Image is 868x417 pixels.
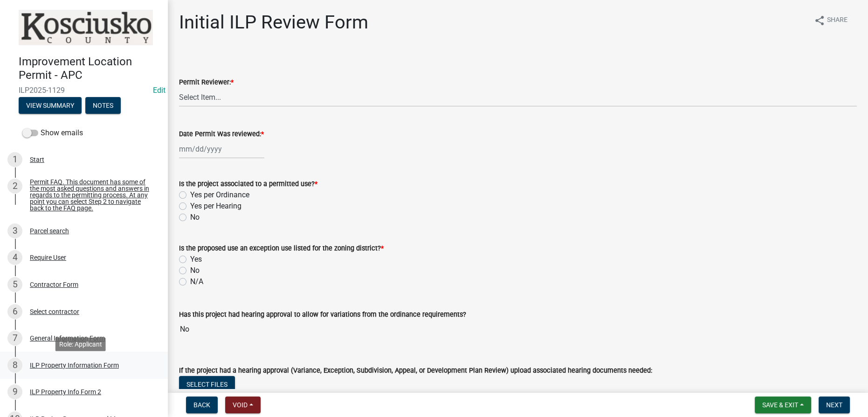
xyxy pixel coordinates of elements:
label: No [190,212,200,223]
div: 2 [7,179,22,194]
div: 6 [7,304,22,319]
button: Back [186,396,218,413]
button: Next [819,396,850,413]
span: Void [233,401,248,409]
img: Kosciusko County, Indiana [19,10,153,45]
button: Save & Exit [755,396,811,413]
label: Show emails [22,127,83,139]
label: N/A [190,276,203,287]
span: Save & Exit [762,401,798,409]
div: 1 [7,152,22,167]
a: Edit [153,86,165,95]
div: Permit FAQ. This document has some of the most asked questions and answers in regards to the perm... [30,179,153,211]
div: 8 [7,358,22,373]
div: ILP Property Information Form [30,362,119,368]
div: 7 [7,331,22,346]
div: Role: Applicant [55,337,106,351]
button: View Summary [19,97,82,114]
span: Next [826,401,842,409]
button: Notes [85,97,121,114]
label: No [190,265,200,276]
button: Select files [179,376,235,393]
input: mm/dd/yyyy [179,139,264,159]
button: Void [225,396,261,413]
wm-modal-confirm: Summary [19,102,82,110]
div: ILP Property Info Form 2 [30,389,101,395]
label: If the project had a hearing approval (Variance, Exception, Subdivision, Appeal, or Development P... [179,368,652,374]
span: Back [193,401,210,409]
span: Share [827,15,847,26]
label: Is the proposed use an exception use listed for the zoning district? [179,245,384,252]
label: Yes per Ordinance [190,189,249,201]
label: Date Permit Was reviewed: [179,131,264,138]
label: Yes [190,254,202,265]
h4: Improvement Location Permit - APC [19,55,160,82]
div: 3 [7,223,22,238]
div: 9 [7,384,22,399]
button: shareShare [806,11,855,29]
label: Is the project associated to a permitted use? [179,181,317,188]
wm-modal-confirm: Notes [85,102,121,110]
div: Parcel search [30,228,69,234]
label: Yes per Hearing [190,201,241,212]
div: Start [30,156,44,163]
label: Permit Reviewer: [179,79,234,86]
div: Select contractor [30,308,79,315]
span: ILP2025-1129 [19,86,149,95]
wm-modal-confirm: Edit Application Number [153,86,165,95]
div: Contractor Form [30,281,78,288]
i: share [814,15,825,26]
label: Has this project had hearing approval to allow for variations from the ordinance requirements? [179,312,466,318]
div: Require User [30,254,66,261]
h1: Initial ILP Review Form [179,11,368,34]
div: 4 [7,250,22,265]
div: 5 [7,277,22,292]
div: General Information Form [30,335,105,341]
